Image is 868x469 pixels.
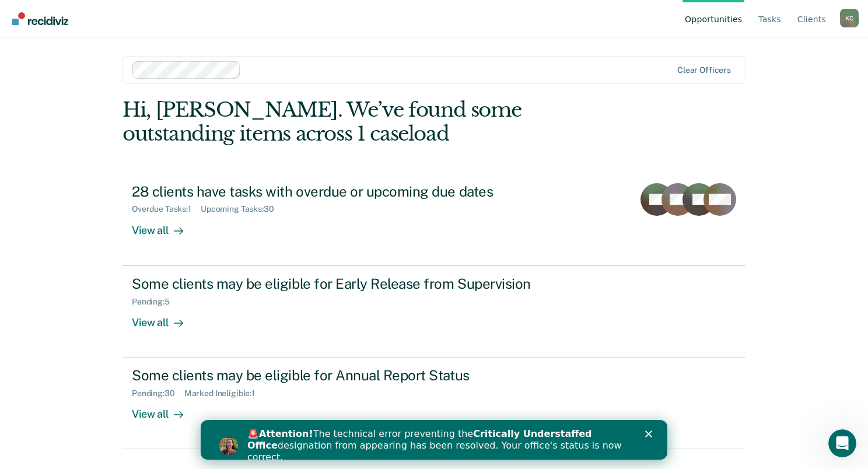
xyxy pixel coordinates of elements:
[132,398,197,421] div: View all
[132,275,541,292] div: Some clients may be eligible for Early Release from Supervision
[840,9,859,27] button: Profile dropdown button
[677,65,731,75] div: Clear officers
[12,12,68,25] img: Recidiviz
[123,174,745,265] a: 28 clients have tasks with overdue or upcoming due datesOverdue Tasks:1Upcoming Tasks:30View all
[132,214,197,237] div: View all
[132,204,201,214] div: Overdue Tasks : 1
[201,204,283,214] div: Upcoming Tasks : 30
[132,367,541,384] div: Some clients may be eligible for Annual Report Status
[47,8,391,31] b: Critically Understaffed Office
[47,8,429,43] div: 🚨 The technical error preventing the designation from appearing has been resolved. Your office's ...
[123,265,745,358] a: Some clients may be eligible for Early Release from SupervisionPending:5View all
[828,429,856,457] iframe: Intercom live chat
[123,98,621,146] div: Hi, [PERSON_NAME]. We’ve found some outstanding items across 1 caseload
[444,10,456,17] div: Close
[132,306,197,329] div: View all
[132,388,184,398] div: Pending : 30
[132,183,541,200] div: 28 clients have tasks with overdue or upcoming due dates
[123,358,745,449] a: Some clients may be eligible for Annual Report StatusPending:30Marked Ineligible:1View all
[58,8,113,19] b: Attention!
[201,420,667,460] iframe: Intercom live chat banner
[840,9,859,27] div: K C
[132,297,179,307] div: Pending : 5
[184,388,264,398] div: Marked Ineligible : 1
